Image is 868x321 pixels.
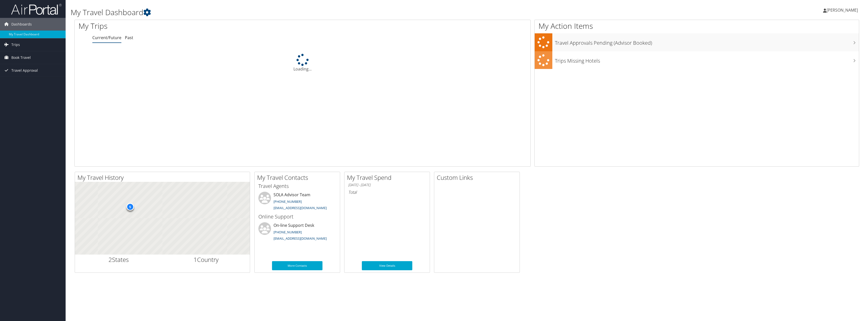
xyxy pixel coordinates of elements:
h1: My Action Items [535,21,859,31]
h2: States [79,255,159,264]
h1: My Trips [78,21,337,31]
h2: My Travel Contacts [257,173,340,182]
h3: Travel Agents [258,183,336,190]
a: [PHONE_NUMBER] [274,230,302,234]
li: On-line Support Desk [256,222,339,243]
span: Trips [11,38,20,51]
span: Dashboards [11,18,32,31]
div: 5 [126,203,134,211]
h2: Country [166,255,246,264]
a: [PERSON_NAME] [823,3,863,18]
a: Past [125,35,133,40]
h2: My Travel Spend [347,173,430,182]
div: Loading... [75,54,530,72]
h2: My Travel History [77,173,250,182]
span: 1 [194,255,197,264]
span: Travel Approval [11,64,38,77]
h6: Total [348,189,426,195]
a: Current/Future [92,35,121,40]
h3: Online Support [258,213,336,220]
a: [EMAIL_ADDRESS][DOMAIN_NAME] [274,206,327,210]
span: [PERSON_NAME] [827,7,858,13]
h1: My Travel Dashboard [71,7,599,18]
h3: Travel Approvals Pending (Advisor Booked) [555,37,859,46]
img: airportal-logo.png [11,3,62,15]
a: View Details [362,261,412,270]
a: [EMAIL_ADDRESS][DOMAIN_NAME] [274,236,327,241]
a: More Contacts [272,261,322,270]
h6: [DATE] - [DATE] [348,183,426,187]
li: SOLA Advisor Team [256,192,339,212]
a: Trips Missing Hotels [535,51,859,69]
h3: Trips Missing Hotels [555,55,859,64]
a: [PHONE_NUMBER] [274,199,302,204]
span: 2 [108,255,112,264]
a: Travel Approvals Pending (Advisor Booked) [535,33,859,51]
span: Book Travel [11,51,31,64]
h2: Custom Links [437,173,520,182]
